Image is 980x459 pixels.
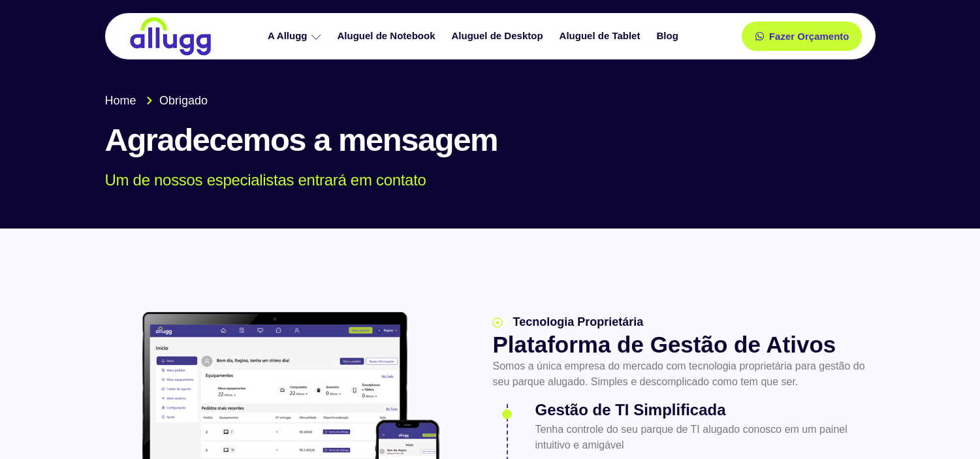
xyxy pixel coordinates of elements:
p: Tenha controle do seu parque de TI alugado conosco em um painel intuitivo e amigável [535,422,870,453]
span: Fazer Orçamento [769,31,849,41]
a: Blog [650,25,688,48]
a: Aluguel de Desktop [445,25,553,48]
a: Aluguel de Notebook [331,25,445,48]
h2: Plataforma de Gestão de Ativos [492,331,870,358]
span: Tecnologia Proprietária [509,313,643,331]
p: Um de nossos especialistas entrará em contato [105,171,857,190]
a: A Allugg [261,25,331,48]
h3: Gestão de TI Simplificada [535,398,870,422]
span: Home [105,92,136,110]
a: Fazer Orçamento [742,22,862,51]
span: Obrigado [156,92,208,110]
a: Aluguel de Tablet [553,25,650,48]
p: Somos a única empresa do mercado com tecnologia proprietária para gestão do seu parque alugado. S... [492,358,870,390]
img: locação de TI é Allugg [128,16,213,56]
h1: Agradecemos a mensagem [105,123,876,158]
